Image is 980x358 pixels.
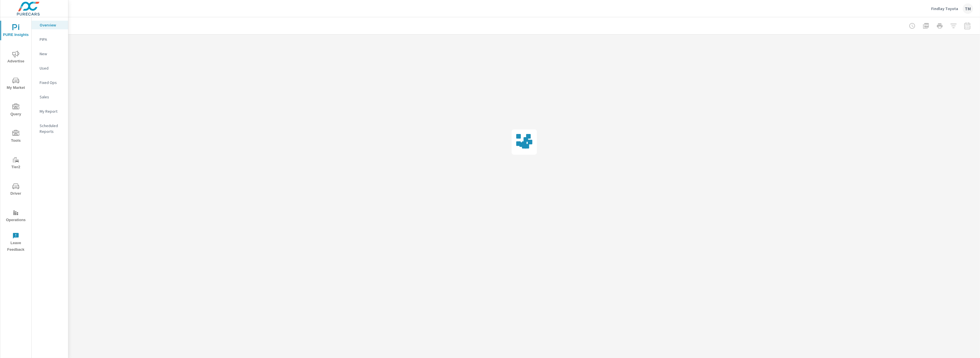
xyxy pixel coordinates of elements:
[40,108,63,114] p: My Report
[32,64,68,72] div: Used
[0,17,31,255] div: nav menu
[963,3,973,14] div: TM
[2,24,30,38] span: PURE Insights
[2,104,30,118] span: Query
[40,123,63,134] p: Scheduled Reports
[40,80,63,85] p: Fixed Ops
[40,22,63,28] p: Overview
[2,156,30,171] span: Tier2
[32,93,68,101] div: Sales
[32,21,68,29] div: Overview
[32,49,68,58] div: New
[40,37,63,42] p: PIPA
[32,107,68,116] div: My Report
[40,65,63,71] p: Used
[2,232,30,253] span: Leave Feedback
[32,35,68,44] div: PIPA
[32,121,68,136] div: Scheduled Reports
[2,209,30,223] span: Operations
[931,6,958,11] p: Findlay Toyota
[2,130,30,144] span: Tools
[32,78,68,87] div: Fixed Ops
[2,183,30,197] span: Driver
[40,51,63,57] p: New
[2,51,30,65] span: Advertise
[40,94,63,100] p: Sales
[2,77,30,91] span: My Market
